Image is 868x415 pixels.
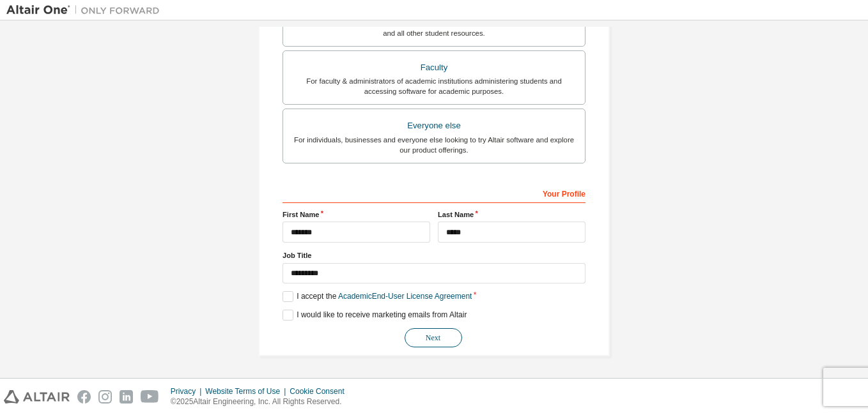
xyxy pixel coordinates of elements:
[283,310,467,321] label: I would like to receive marketing emails from Altair
[4,390,70,404] img: altair_logo.svg
[283,291,472,302] label: I accept the
[98,390,112,404] img: instagram.svg
[171,386,205,396] div: Privacy
[291,18,577,38] div: For currently enrolled students looking to access the free Altair Student Edition bundle and all ...
[290,386,352,396] div: Cookie Consent
[283,183,585,203] div: Your Profile
[338,292,472,301] a: Academic End-User License Agreement
[141,390,159,404] img: youtube.svg
[291,76,577,96] div: For faculty & administrators of academic institutions administering students and accessing softwa...
[6,4,166,17] img: Altair One
[291,117,577,135] div: Everyone else
[283,209,430,220] label: First Name
[405,328,462,347] button: Next
[120,390,133,404] img: linkedin.svg
[438,209,585,220] label: Last Name
[291,135,577,155] div: For individuals, businesses and everyone else looking to try Altair software and explore our prod...
[171,396,352,407] p: © 2025 Altair Engineering, Inc. All Rights Reserved.
[77,390,91,404] img: facebook.svg
[205,386,290,396] div: Website Terms of Use
[283,250,585,260] label: Job Title
[291,59,577,77] div: Faculty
